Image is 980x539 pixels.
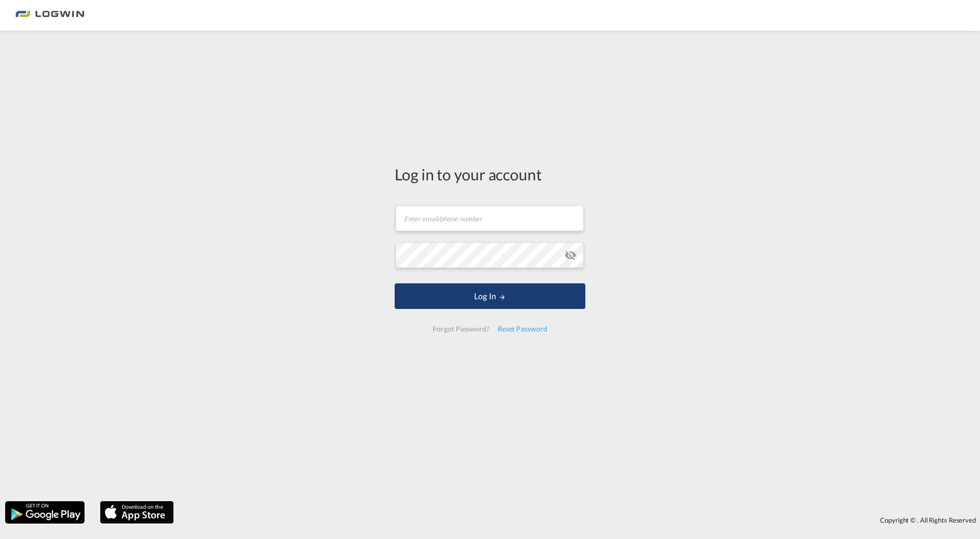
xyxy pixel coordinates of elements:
md-icon: icon-eye-off [564,249,577,261]
button: LOGIN [395,283,585,309]
input: Enter email/phone number [396,205,584,231]
div: Log in to your account [395,163,585,185]
div: Reset Password [494,320,552,338]
div: Copyright © . All Rights Reserved [179,511,980,529]
img: google.png [4,500,86,525]
div: Forgot Password? [428,320,493,338]
img: apple.png [99,500,175,525]
img: bc73a0e0d8c111efacd525e4c8ad7d32.png [15,4,85,27]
